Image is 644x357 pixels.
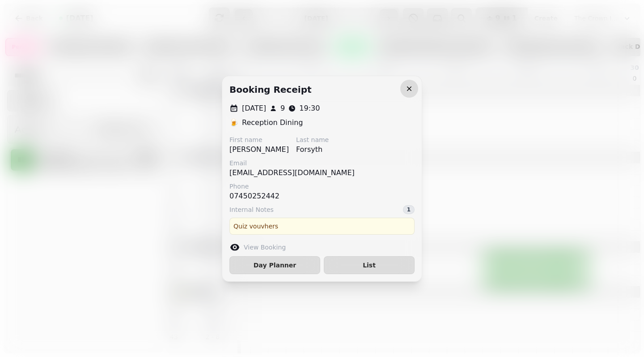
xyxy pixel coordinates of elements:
label: Phone [229,182,280,191]
p: [DATE] [242,103,266,114]
h2: Booking receipt [229,83,312,96]
label: First name [229,135,289,144]
p: Forsyth [296,144,329,155]
p: Reception Dining [242,117,303,128]
span: List [331,262,407,268]
span: Internal Notes [229,205,274,214]
p: 🍺 [229,117,238,128]
div: Quiz vouvhers [229,218,415,235]
p: 19:30 [299,103,320,114]
button: Day Planner [229,256,320,274]
p: [PERSON_NAME] [229,144,289,155]
p: [EMAIL_ADDRESS][DOMAIN_NAME] [229,168,355,178]
button: List [324,256,415,274]
p: 9 [280,103,285,114]
div: 1 [403,205,415,214]
label: View Booking [244,243,286,252]
span: Day Planner [237,262,313,268]
p: 07450252442 [229,191,280,202]
label: Email [229,159,355,168]
label: Last name [296,135,329,144]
